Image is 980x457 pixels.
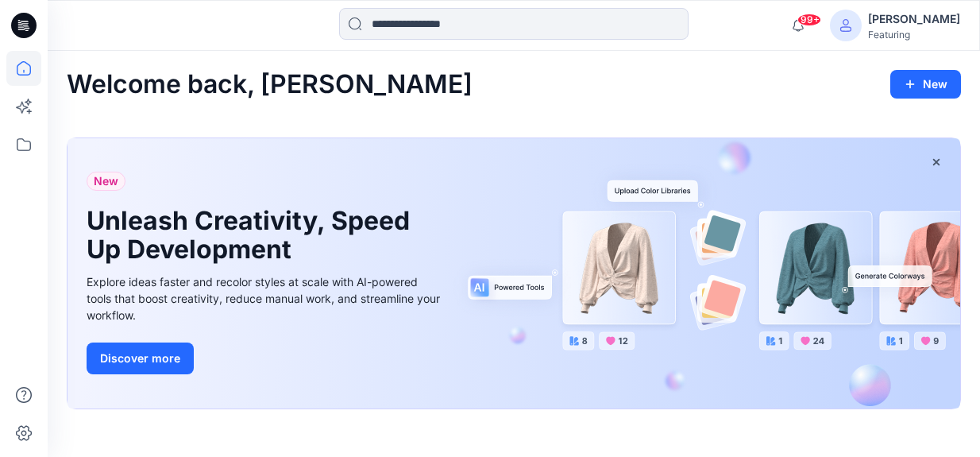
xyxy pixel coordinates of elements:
[94,172,118,191] span: New
[87,343,444,374] a: Discover more
[868,10,960,29] div: [PERSON_NAME]
[890,70,961,99] button: New
[87,207,420,264] h1: Unleash Creativity, Speed Up Development
[797,14,821,26] span: 99+
[87,273,444,323] div: Explore ideas faster and recolor styles at scale with AI-powered tools that boost creativity, red...
[868,29,960,41] div: Featuring
[839,19,852,32] svg: avatar
[67,70,473,99] h2: Welcome back, [PERSON_NAME]
[87,343,194,374] button: Discover more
